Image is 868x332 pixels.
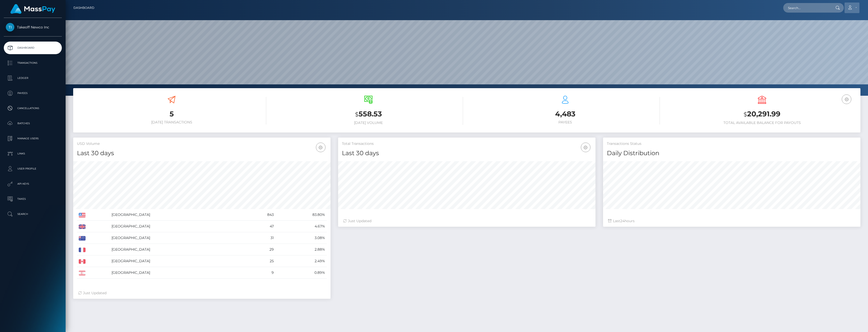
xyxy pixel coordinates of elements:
a: Search [4,208,62,220]
a: Taxes [4,193,62,205]
p: Dashboard [6,44,60,52]
div: Last hours [608,218,855,224]
td: 31 [243,232,276,244]
td: 2.49% [276,255,327,267]
div: Just Updated [78,290,325,296]
img: AU.png [79,236,86,241]
td: 2.88% [276,244,327,255]
span: Takeoff Newco Inc [4,25,62,29]
p: Transactions [6,59,60,67]
a: Manage Users [4,132,62,145]
td: [GEOGRAPHIC_DATA] [110,267,243,279]
a: Links [4,147,62,160]
p: API Keys [6,180,60,188]
h3: 4,483 [471,109,660,119]
p: Links [6,150,60,157]
p: Search [6,210,60,218]
td: [GEOGRAPHIC_DATA] [110,221,243,232]
td: 843 [243,209,276,221]
p: Ledger [6,74,60,82]
img: Takeoff Newco Inc [6,23,14,31]
a: API Keys [4,178,62,190]
a: Dashboard [73,3,94,13]
h3: 5 [77,109,266,119]
td: 9 [243,267,276,279]
h4: Last 30 days [77,149,327,158]
td: 47 [243,221,276,232]
h6: [DATE] Volume [274,121,463,125]
h3: 558.53 [274,109,463,119]
a: User Profile [4,162,62,175]
h4: Last 30 days [342,149,592,158]
h6: Total Available Balance for Payouts [667,121,857,125]
h4: Daily Distribution [607,149,857,158]
p: User Profile [6,165,60,173]
h3: 20,291.99 [667,109,857,119]
h5: Total Transactions [342,141,592,146]
td: 0.89% [276,267,327,279]
a: Cancellations [4,102,62,115]
input: Search... [783,3,831,13]
img: CA.png [79,259,86,264]
img: GB.png [79,224,86,229]
h6: Payees [471,120,660,124]
small: $ [355,111,359,118]
td: 25 [243,255,276,267]
td: [GEOGRAPHIC_DATA] [110,244,243,255]
td: 29 [243,244,276,255]
h5: USD Volume [77,141,327,146]
img: US.png [79,213,86,217]
span: 24 [620,219,625,223]
small: $ [744,111,747,118]
img: CY.png [79,271,86,275]
h6: [DATE] Transactions [77,120,266,124]
p: Manage Users [6,135,60,142]
a: Transactions [4,57,62,69]
td: [GEOGRAPHIC_DATA] [110,209,243,221]
a: Ledger [4,72,62,84]
td: [GEOGRAPHIC_DATA] [110,232,243,244]
p: Taxes [6,195,60,203]
p: Payees [6,89,60,97]
div: Just Updated [343,218,590,224]
td: [GEOGRAPHIC_DATA] [110,255,243,267]
a: Batches [4,117,62,130]
p: Cancellations [6,105,60,112]
td: 3.08% [276,232,327,244]
img: FR.png [79,248,86,252]
a: Payees [4,87,62,99]
td: 4.67% [276,221,327,232]
p: Batches [6,120,60,127]
img: MassPay Logo [10,4,55,14]
h5: Transactions Status [607,141,857,146]
td: 83.80% [276,209,327,221]
a: Dashboard [4,42,62,54]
